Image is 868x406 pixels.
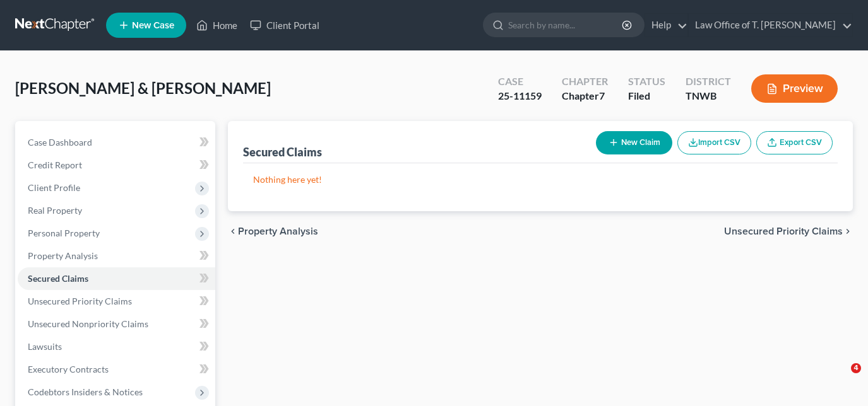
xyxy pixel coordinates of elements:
a: Unsecured Priority Claims [18,290,215,313]
span: Case Dashboard [28,137,92,148]
div: Chapter [562,89,608,103]
button: Preview [751,74,838,103]
input: Search by name... [508,13,624,37]
a: Credit Report [18,154,215,177]
i: chevron_right [843,226,853,236]
div: 25-11159 [498,89,542,103]
button: Import CSV [677,131,751,154]
a: Home [190,14,244,37]
a: Case Dashboard [18,131,215,154]
span: Credit Report [28,159,82,170]
button: Unsecured Priority Claims chevron_right [724,226,853,236]
span: Lawsuits [28,341,62,352]
iframe: Intercom live chat [825,363,855,393]
span: 4 [851,363,861,373]
a: Law Office of T. [PERSON_NAME] [689,14,852,37]
p: Nothing here yet! [253,173,828,186]
span: Secured Claims [28,273,88,284]
button: chevron_left Property Analysis [228,226,318,236]
a: Client Portal [244,14,326,37]
i: chevron_left [228,226,238,236]
div: Status [628,74,665,89]
a: Export CSV [756,131,833,154]
div: Case [498,74,542,89]
span: Unsecured Nonpriority Claims [28,318,148,329]
span: Property Analysis [28,250,98,261]
span: 7 [599,90,605,101]
div: District [686,74,731,89]
span: Property Analysis [238,226,318,236]
div: Chapter [562,74,608,89]
a: Unsecured Nonpriority Claims [18,313,215,335]
span: Unsecured Priority Claims [724,226,843,236]
a: Help [645,14,687,37]
a: Property Analysis [18,245,215,267]
span: Real Property [28,205,82,216]
span: New Case [132,21,174,30]
span: Client Profile [28,182,80,193]
span: Codebtors Insiders & Notices [28,386,143,397]
button: New Claim [596,131,672,154]
div: Secured Claims [243,144,322,159]
span: Unsecured Priority Claims [28,296,132,306]
span: [PERSON_NAME] & [PERSON_NAME] [15,79,271,97]
a: Executory Contracts [18,358,215,381]
span: Executory Contracts [28,364,109,374]
span: Personal Property [28,228,100,238]
a: Secured Claims [18,267,215,290]
div: TNWB [686,89,731,103]
div: Filed [628,89,665,103]
a: Lawsuits [18,335,215,358]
